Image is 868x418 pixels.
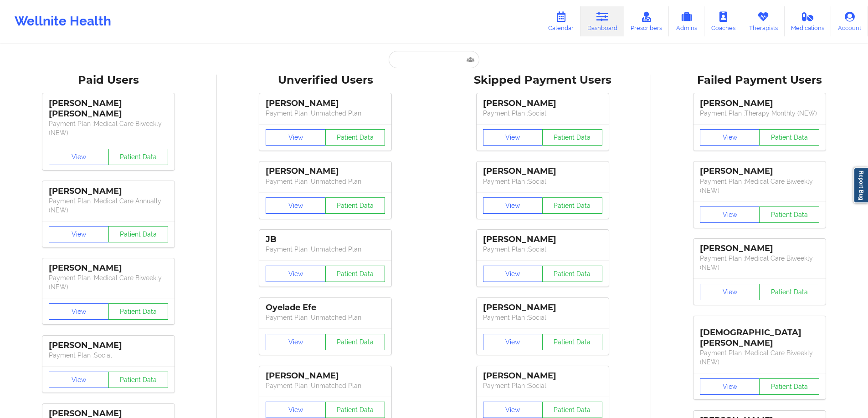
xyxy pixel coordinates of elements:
button: View [49,226,109,242]
a: Dashboard [580,6,624,36]
div: [PERSON_NAME] [266,371,385,381]
div: [PERSON_NAME] [483,166,602,176]
p: Payment Plan : Medical Care Biweekly (NEW) [700,348,819,367]
button: Patient Data [542,402,602,418]
button: Patient Data [325,129,385,146]
button: Patient Data [759,129,819,146]
div: Unverified Users [223,73,427,87]
button: Patient Data [759,378,819,395]
div: [PERSON_NAME] [700,98,819,109]
div: [PERSON_NAME] [700,166,819,176]
button: View [266,197,326,214]
p: Payment Plan : Social [483,177,602,186]
button: Patient Data [108,149,169,165]
div: Oyelade Efe [266,302,385,313]
div: Paid Users [6,73,211,87]
p: Payment Plan : Social [483,245,602,254]
p: Payment Plan : Medical Care Biweekly (NEW) [49,119,168,137]
button: Patient Data [325,334,385,350]
p: Payment Plan : Social [483,313,602,322]
a: Calendar [541,6,580,36]
p: Payment Plan : Unmatched Plan [266,381,385,390]
div: [PERSON_NAME] [483,302,602,313]
div: [PERSON_NAME] [PERSON_NAME] [49,98,168,119]
a: Coaches [704,6,742,36]
button: View [700,284,760,300]
button: View [266,129,326,146]
button: Patient Data [542,197,602,214]
p: Payment Plan : Medical Care Annually (NEW) [49,196,168,215]
a: Prescribers [624,6,669,36]
p: Payment Plan : Therapy Monthly (NEW) [700,109,819,118]
button: View [266,266,326,282]
button: Patient Data [108,372,169,388]
p: Payment Plan : Unmatched Plan [266,109,385,118]
div: [PERSON_NAME] [49,340,168,351]
button: Patient Data [759,206,819,223]
div: [PERSON_NAME] [483,371,602,381]
p: Payment Plan : Social [49,351,168,360]
button: Patient Data [542,334,602,350]
button: View [266,402,326,418]
button: View [49,303,109,320]
p: Payment Plan : Medical Care Biweekly (NEW) [700,177,819,195]
div: [PERSON_NAME] [483,98,602,109]
button: View [700,206,760,223]
p: Payment Plan : Medical Care Biweekly (NEW) [49,273,168,292]
p: Payment Plan : Social [483,109,602,118]
p: Payment Plan : Unmatched Plan [266,177,385,186]
button: Patient Data [759,284,819,300]
p: Payment Plan : Unmatched Plan [266,245,385,254]
button: View [483,402,543,418]
p: Payment Plan : Medical Care Biweekly (NEW) [700,254,819,272]
button: Patient Data [325,402,385,418]
button: View [483,266,543,282]
div: [DEMOGRAPHIC_DATA][PERSON_NAME] [700,321,819,348]
button: Patient Data [108,226,169,242]
a: Medications [785,6,832,36]
button: View [700,129,760,146]
a: Account [831,6,868,36]
a: Report Bug [853,167,868,203]
div: [PERSON_NAME] [483,234,602,245]
div: Skipped Payment Users [441,73,645,87]
a: Admins [669,6,704,36]
p: Payment Plan : Social [483,381,602,390]
button: Patient Data [108,303,169,320]
button: Patient Data [325,266,385,282]
button: View [483,197,543,214]
div: [PERSON_NAME] [49,263,168,273]
p: Payment Plan : Unmatched Plan [266,313,385,322]
button: View [49,372,109,388]
button: View [483,334,543,350]
a: Therapists [742,6,785,36]
button: View [700,378,760,395]
button: View [266,334,326,350]
button: Patient Data [325,197,385,214]
button: Patient Data [542,266,602,282]
div: [PERSON_NAME] [266,166,385,176]
div: [PERSON_NAME] [266,98,385,109]
div: [PERSON_NAME] [49,186,168,196]
button: View [49,149,109,165]
button: Patient Data [542,129,602,146]
button: View [483,129,543,146]
div: Failed Payment Users [657,73,862,87]
div: JB [266,234,385,245]
div: [PERSON_NAME] [700,243,819,254]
